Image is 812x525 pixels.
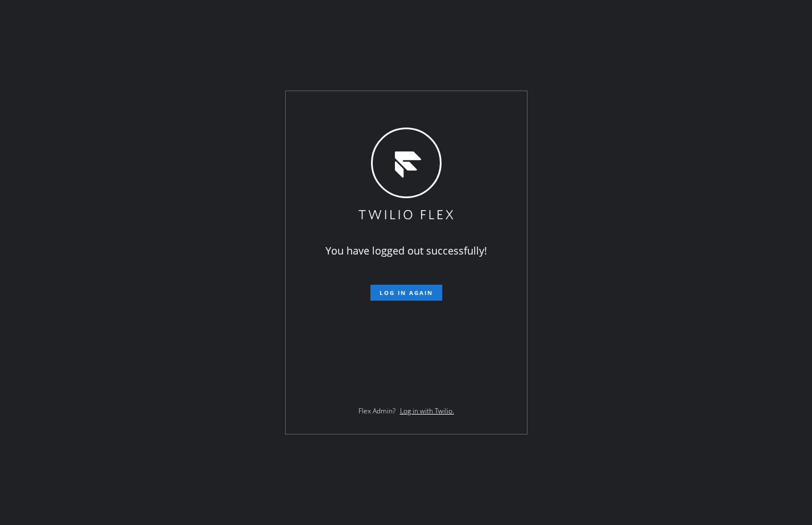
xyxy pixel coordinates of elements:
[400,406,454,416] a: Log in with Twilio.
[358,406,395,416] span: Flex Admin?
[380,289,433,297] span: Log in again
[370,285,442,301] button: Log in again
[325,244,487,257] span: You have logged out successfully!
